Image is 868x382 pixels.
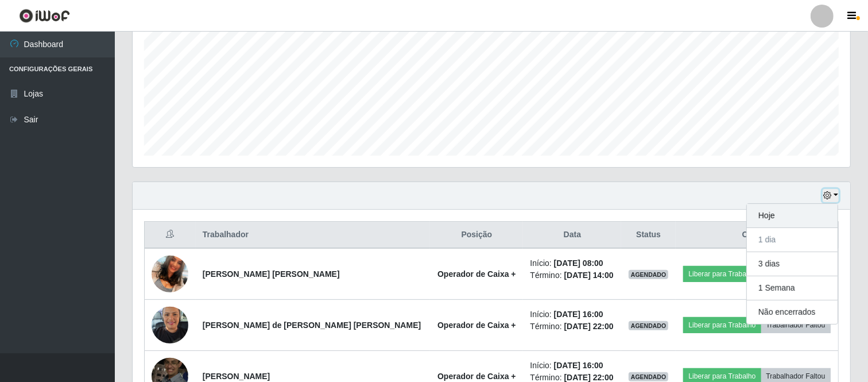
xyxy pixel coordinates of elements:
[530,257,614,269] li: Início:
[530,360,614,372] li: Início:
[747,252,838,276] button: 3 dias
[629,372,669,381] span: AGENDADO
[564,271,614,280] time: [DATE] 14:00
[554,258,603,268] time: [DATE] 08:00
[564,373,614,382] time: [DATE] 22:00
[203,321,421,330] strong: [PERSON_NAME] de [PERSON_NAME] [PERSON_NAME]
[554,361,603,370] time: [DATE] 16:00
[747,300,838,324] button: Não encerrados
[683,266,761,282] button: Liberar para Trabalho
[152,241,188,307] img: 1704989686512.jpeg
[761,317,831,333] button: Trabalhador Faltou
[430,222,523,249] th: Posição
[564,322,614,331] time: [DATE] 22:00
[530,308,614,321] li: Início:
[530,321,614,333] li: Término:
[629,270,669,279] span: AGENDADO
[683,317,761,333] button: Liberar para Trabalho
[676,222,839,249] th: Opções
[523,222,621,249] th: Data
[629,321,669,330] span: AGENDADO
[203,372,270,381] strong: [PERSON_NAME]
[747,228,838,252] button: 1 dia
[19,9,70,23] img: CoreUI Logo
[203,269,340,279] strong: [PERSON_NAME] [PERSON_NAME]
[152,300,188,349] img: 1725909093018.jpeg
[530,269,614,281] li: Término:
[437,372,516,381] strong: Operador de Caixa +
[196,222,430,249] th: Trabalhador
[554,310,603,319] time: [DATE] 16:00
[747,204,838,228] button: Hoje
[747,276,838,300] button: 1 Semana
[437,269,516,279] strong: Operador de Caixa +
[437,321,516,330] strong: Operador de Caixa +
[621,222,676,249] th: Status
